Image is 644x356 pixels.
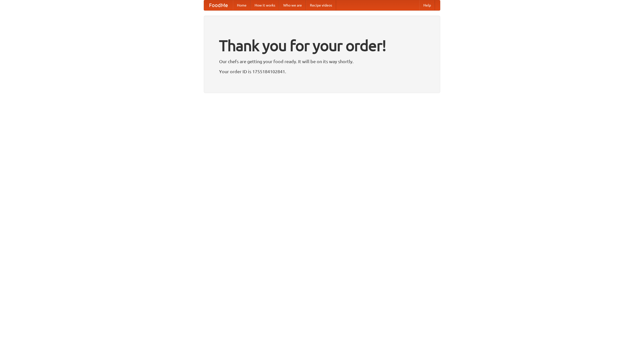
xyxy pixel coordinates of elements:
a: FoodMe [204,0,233,10]
a: Home [233,0,251,10]
a: Who we are [279,0,306,10]
a: Recipe videos [306,0,336,10]
p: Our chefs are getting your food ready. It will be on its way shortly. [219,58,425,65]
p: Your order ID is 1755184102841. [219,68,425,75]
a: How it works [251,0,279,10]
a: Help [419,0,435,10]
h1: Thank you for your order! [219,33,425,58]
